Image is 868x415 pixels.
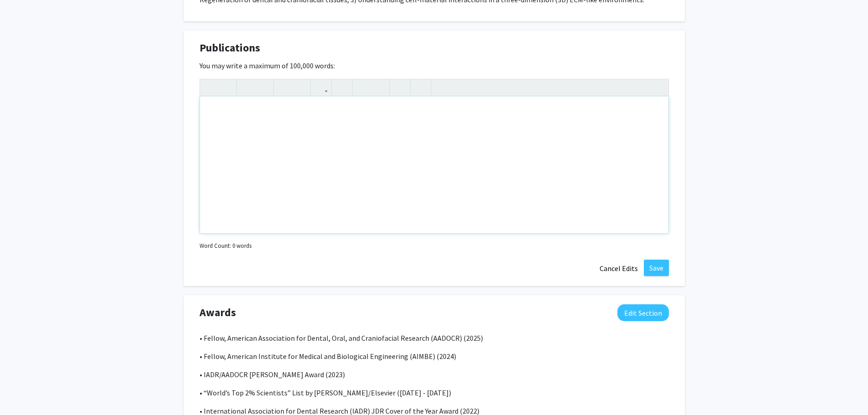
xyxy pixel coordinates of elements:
[202,79,218,95] button: Undo (Ctrl + Z)
[292,79,308,95] button: Subscript
[200,369,669,380] p: • IADR/AADOCR [PERSON_NAME] Award (2023)
[200,60,335,71] label: You may write a maximum of 100,000 words:
[218,79,234,95] button: Redo (Ctrl + Y)
[200,97,668,233] div: Note to users with screen readers: Please deactivate our accessibility plugin for this page as it...
[255,79,271,95] button: Emphasis (Ctrl + I)
[200,351,669,362] p: • Fellow, American Institute for Medical and Biological Engineering (AIMBE) (2024)
[371,79,387,95] button: Ordered list
[276,79,292,95] button: Superscript
[313,79,329,95] button: Link
[594,260,644,277] button: Cancel Edits
[355,79,371,95] button: Unordered list
[413,79,429,95] button: Insert horizontal rule
[334,79,350,95] button: Insert Image
[617,304,669,321] button: Edit Awards
[650,79,666,95] button: Fullscreen
[200,241,252,250] small: Word Count: 0 words
[644,260,669,276] button: Save
[200,333,669,343] p: • Fellow, American Association for Dental, Oral, and Craniofacial Research (AADOCR) (2025)
[200,387,669,398] p: • “World’s Top 2% Scientists” List by [PERSON_NAME]/Elsevier ([DATE] - [DATE])
[200,40,260,56] span: Publications
[392,79,408,95] button: Remove format
[7,374,39,408] iframe: Chat
[239,79,255,95] button: Strong (Ctrl + B)
[200,304,236,321] span: Awards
